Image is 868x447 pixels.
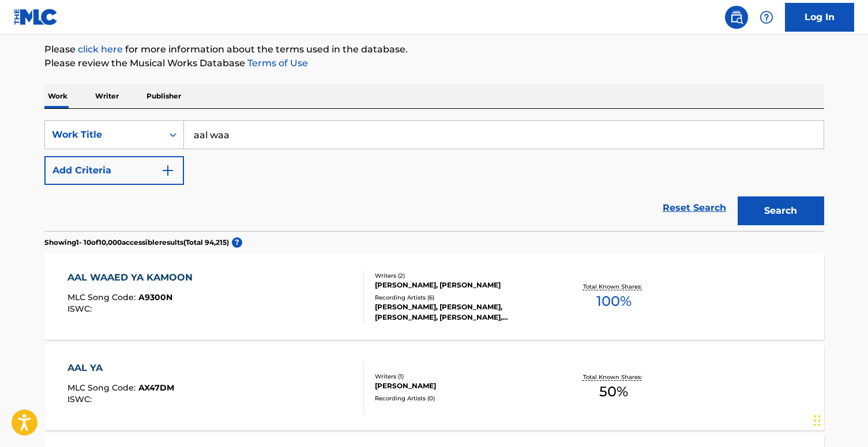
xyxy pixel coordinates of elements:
span: 50 % [599,381,628,402]
div: Recording Artists ( 6 ) [375,293,549,302]
span: ISWC : [67,304,95,314]
span: A9300N [138,292,172,302]
div: [PERSON_NAME], [PERSON_NAME], [PERSON_NAME], [PERSON_NAME], [PERSON_NAME] [375,302,549,323]
div: [PERSON_NAME], [PERSON_NAME] [375,280,549,290]
div: Work Title [52,128,156,142]
a: Public Search [725,6,748,29]
button: Add Criteria [44,156,184,185]
p: Please review the Musical Works Database [44,56,824,70]
button: Search [738,196,824,225]
p: Work [44,84,71,108]
span: MLC Song Code : [67,382,138,393]
img: MLC Logo [14,9,58,25]
div: Drag [814,403,821,438]
div: AAL WAAED YA KAMOON [67,271,198,285]
div: [PERSON_NAME] [375,381,549,391]
p: Total Known Shares: [583,373,645,381]
a: AAL WAAED YA KAMOONMLC Song Code:A9300NISWC:Writers (2)[PERSON_NAME], [PERSON_NAME]Recording Arti... [44,253,824,340]
p: Writer [92,84,122,108]
span: 100 % [596,291,632,312]
form: Search Form [44,120,824,231]
span: MLC Song Code : [67,292,138,302]
p: Please for more information about the terms used in the database. [44,43,824,56]
img: help [760,10,773,24]
a: Reset Search [657,195,732,221]
a: AAL YAMLC Song Code:AX47DMISWC:Writers (1)[PERSON_NAME]Recording Artists (0)Total Known Shares:50% [44,344,824,430]
span: ? [232,237,242,248]
p: Total Known Shares: [583,282,645,291]
img: search [730,10,743,24]
div: Writers ( 2 ) [375,271,549,280]
div: Recording Artists ( 0 ) [375,394,549,403]
a: click here [78,44,123,55]
p: Showing 1 - 10 of 10,000 accessible results (Total 94,215 ) [44,237,229,248]
p: Publisher [143,84,185,108]
a: Log In [785,3,854,32]
div: Help [755,6,778,29]
a: Terms of Use [245,58,308,69]
img: 9d2ae6d4665cec9f34b9.svg [161,164,175,177]
div: Writers ( 1 ) [375,372,549,381]
span: AX47DM [138,382,174,393]
iframe: Chat Widget [810,392,868,447]
span: ISWC : [67,394,95,404]
div: AAL YA [67,361,174,375]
